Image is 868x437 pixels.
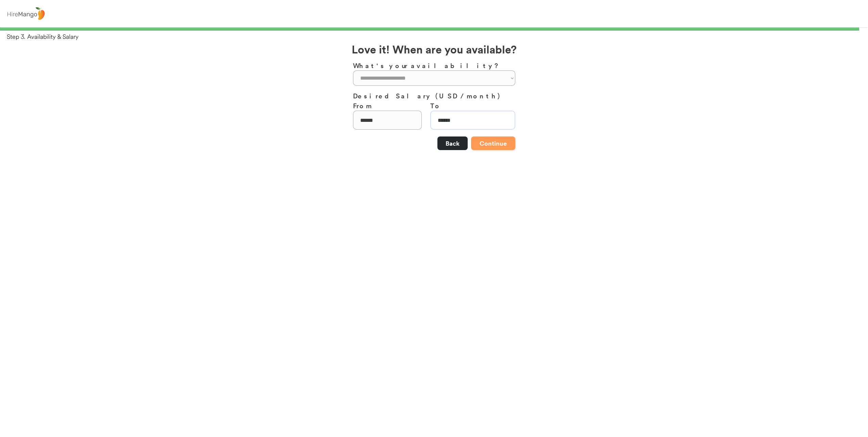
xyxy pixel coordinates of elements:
h3: To [430,101,515,111]
div: 99% [1,27,867,31]
h3: Desired Salary (USD / month) [353,91,515,101]
img: logo%20-%20hiremango%20gray.png [5,6,47,22]
h3: From [353,101,422,111]
button: Back [437,136,468,150]
h3: What's your availability? [353,61,515,70]
div: Step 3. Availability & Salary [7,32,868,41]
button: Continue [471,136,515,150]
h2: Love it! When are you available? [352,41,517,57]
